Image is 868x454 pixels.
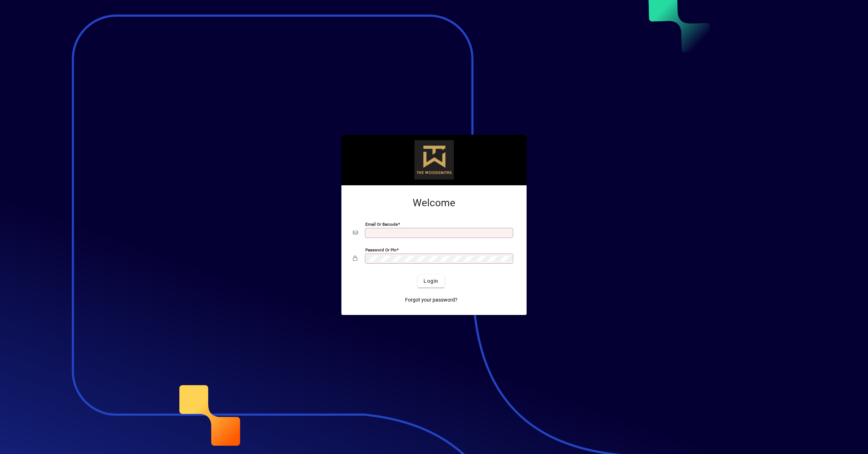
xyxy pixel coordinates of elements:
button: Login [418,274,444,287]
mat-label: Password or Pin [365,247,396,252]
mat-label: Email or Barcode [365,222,398,227]
span: Login [424,277,438,285]
h2: Welcome [353,197,515,209]
span: Forgot your password? [405,296,458,304]
a: Forgot your password? [402,293,460,306]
